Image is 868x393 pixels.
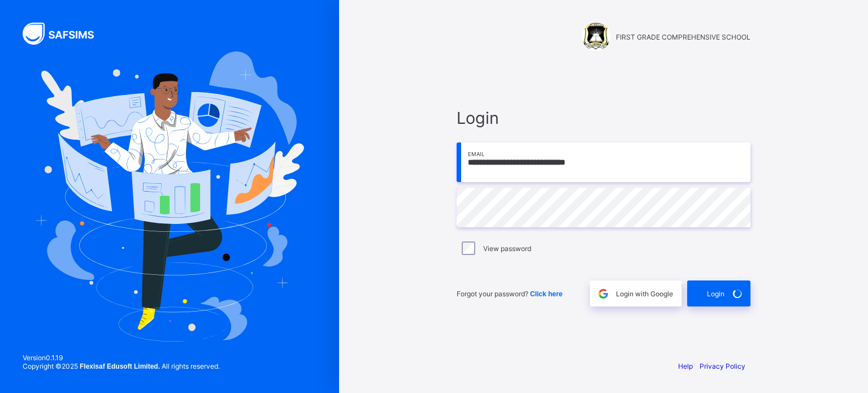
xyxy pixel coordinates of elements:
[530,290,562,298] a: Click here
[707,290,724,298] span: Login
[700,362,745,370] a: Privacy Policy
[678,362,693,370] a: Help
[597,287,610,300] img: google.396cfc9801f0270233282035f929180a.svg
[457,290,562,298] span: Forgot your password?
[23,353,220,362] span: Version 0.1.19
[616,33,750,41] span: FIRST GRADE COMPREHENSIVE SCHOOL
[35,51,304,341] img: Hero Image
[457,108,750,128] span: Login
[23,23,107,45] img: SAFSIMS Logo
[530,290,562,298] span: Click here
[483,244,531,253] label: View password
[616,290,673,298] span: Login with Google
[23,362,220,370] span: Copyright © 2025 All rights reserved.
[80,362,160,370] strong: Flexisaf Edusoft Limited.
